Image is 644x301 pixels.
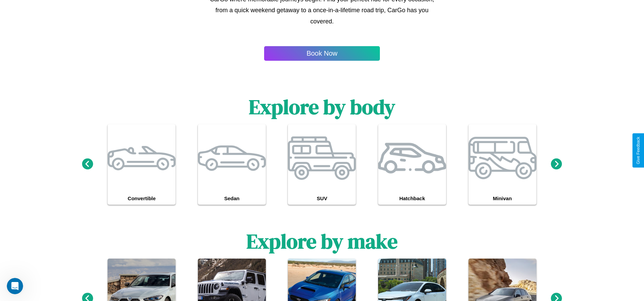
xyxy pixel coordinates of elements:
iframe: Intercom live chat [7,278,23,294]
h4: SUV [288,192,356,205]
h4: Hatchback [378,192,446,205]
h4: Convertible [108,192,176,205]
h1: Explore by body [249,93,395,121]
h4: Sedan [198,192,266,205]
div: Give Feedback [636,137,641,164]
button: Book Now [264,46,380,61]
h1: Explore by make [246,227,398,255]
h4: Minivan [468,192,536,205]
